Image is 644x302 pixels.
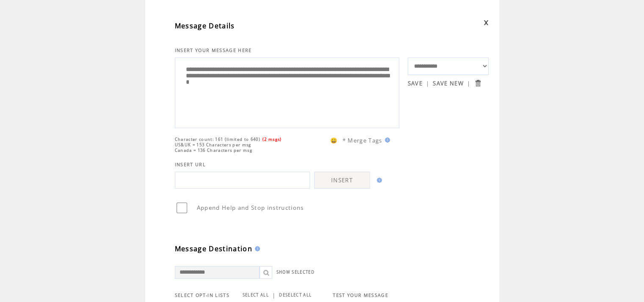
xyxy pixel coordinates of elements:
[382,137,390,143] img: help.gif
[175,142,252,148] span: US&UK = 153 Characters per msg
[175,148,252,153] span: Canada = 136 Characters per msg
[175,244,252,253] span: Message Destination
[243,292,269,298] a: SELECT ALL
[197,204,304,211] span: Append Help and Stop instructions
[263,137,282,142] span: (2 msgs)
[474,79,482,87] input: Submit
[433,80,464,87] a: SAVE NEW
[467,80,470,87] span: |
[333,292,388,298] span: TEST YOUR MESSAGE
[276,269,315,275] a: SHOW SELECTED
[272,291,276,299] span: |
[175,47,252,53] span: INSERT YOUR MESSAGE HERE
[426,80,429,87] span: |
[343,137,382,144] span: * Merge Tags
[279,292,312,298] a: DESELECT ALL
[175,162,206,167] span: INSERT URL
[314,172,370,189] a: INSERT
[330,137,338,144] span: 😀
[408,80,423,87] a: SAVE
[175,137,260,142] span: Character count: 161 (limited to 640)
[374,178,382,183] img: help.gif
[252,246,260,251] img: help.gif
[175,21,235,30] span: Message Details
[175,292,229,298] span: SELECT OPT-IN LISTS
